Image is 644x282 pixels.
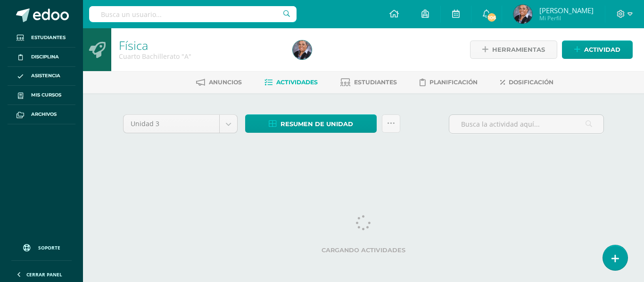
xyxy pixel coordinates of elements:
[584,41,620,58] span: Actividad
[196,75,242,90] a: Anuncios
[38,244,60,251] span: Soporte
[429,79,478,86] span: Planificación
[119,37,148,53] a: Física
[487,12,497,23] span: 106
[31,111,57,118] span: Archivos
[245,114,377,133] a: Resumen de unidad
[31,91,61,99] span: Mis cursos
[509,79,553,86] span: Dosificación
[8,86,75,105] a: Mis cursos
[276,79,318,86] span: Actividades
[513,5,532,24] img: 7f0a1b19c3ee77ae0c5d23881bd2b77a.png
[131,115,212,133] span: Unidad 3
[209,79,242,86] span: Anuncios
[281,115,353,133] span: Resumen de unidad
[500,75,553,90] a: Dosificación
[470,40,557,59] a: Herramientas
[119,39,281,52] h1: Física
[31,53,59,61] span: Disciplina
[264,75,318,90] a: Actividades
[562,40,633,59] a: Actividad
[124,115,237,133] a: Unidad 3
[492,41,545,58] span: Herramientas
[89,6,297,22] input: Busca un usuario...
[31,34,66,41] span: Estudiantes
[8,48,75,67] a: Disciplina
[539,6,594,15] span: [PERSON_NAME]
[539,14,594,22] span: Mi Perfil
[354,79,397,86] span: Estudiantes
[420,75,478,90] a: Planificación
[340,75,397,90] a: Estudiantes
[449,115,603,133] input: Busca la actividad aquí...
[11,235,72,258] a: Soporte
[31,72,60,80] span: Asistencia
[8,67,75,86] a: Asistencia
[293,40,312,59] img: 7f0a1b19c3ee77ae0c5d23881bd2b77a.png
[123,247,604,254] label: Cargando actividades
[8,28,75,48] a: Estudiantes
[26,271,62,278] span: Cerrar panel
[119,52,281,61] div: Cuarto Bachillerato 'A'
[8,105,75,124] a: Archivos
